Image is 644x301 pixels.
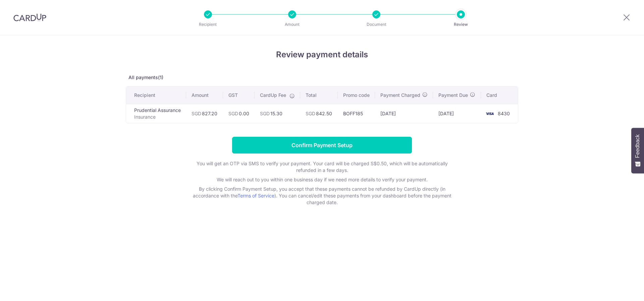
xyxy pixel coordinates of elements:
td: 0.00 [223,104,255,123]
img: <span class="translation_missing" title="translation missing: en.account_steps.new_confirm_form.b... [483,110,496,118]
th: GST [223,86,255,104]
th: Total [300,86,337,104]
td: Prudential Assurance [126,104,186,123]
span: Feedback [635,134,641,158]
th: Amount [186,86,223,104]
td: 15.30 [255,104,300,123]
span: SGD [260,111,270,116]
td: 842.50 [300,104,337,123]
span: Payment Due [438,92,468,99]
span: SGD [228,111,238,116]
img: CardUp [13,13,46,21]
p: Review [436,21,486,28]
p: You will get an OTP via SMS to verify your payment. Your card will be charged S$0.50, which will ... [188,160,456,174]
p: By clicking Confirm Payment Setup, you accept that these payments cannot be refunded by CardUp di... [188,186,456,206]
th: Recipient [126,86,186,104]
p: Document [352,21,401,28]
span: Payment Charged [380,92,420,99]
span: 8430 [498,111,510,116]
th: Card [481,86,518,104]
td: 827.20 [186,104,223,123]
p: Recipient [183,21,233,28]
a: Terms of Service [237,193,274,198]
p: We will reach out to you within one business day if we need more details to verify your payment. [188,176,456,183]
p: All payments(1) [126,74,518,81]
iframe: Opens a widget where you can find more information [601,281,637,298]
p: Insurance [134,114,181,120]
th: Promo code [338,86,375,104]
input: Confirm Payment Setup [232,137,412,154]
span: CardUp Fee [260,92,286,99]
p: Amount [267,21,317,28]
button: Feedback - Show survey [631,128,644,173]
td: [DATE] [433,104,481,123]
td: BOFF185 [338,104,375,123]
span: SGD [306,111,315,116]
span: SGD [192,111,201,116]
h4: Review payment details [126,49,518,61]
td: [DATE] [375,104,433,123]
